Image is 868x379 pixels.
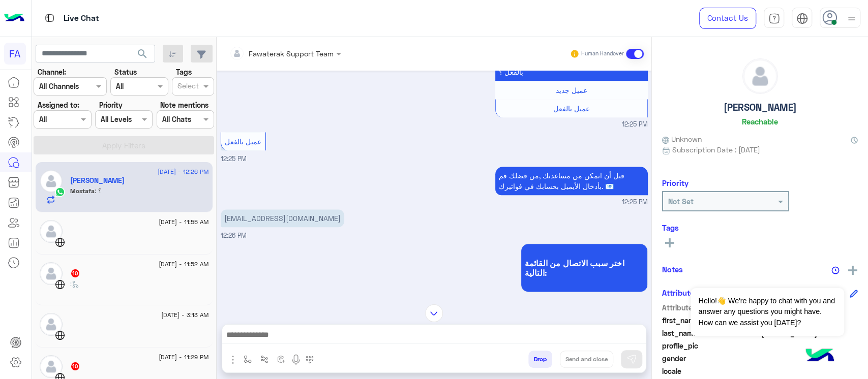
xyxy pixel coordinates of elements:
[662,328,759,338] span: last_name
[662,340,759,351] span: profile_pic
[662,134,702,144] span: Unknown
[662,223,858,232] h6: Tags
[55,279,65,290] img: WebChat
[662,366,759,376] span: locale
[40,220,63,243] img: defaultAdmin.png
[425,304,443,322] img: scroll
[40,355,63,378] img: defaultAdmin.png
[221,209,344,227] p: 26/8/2025, 12:26 PM
[221,155,247,163] span: 12:25 PM
[71,269,79,277] span: 10
[158,167,208,176] span: [DATE] - 12:26 PM
[114,67,137,77] label: Status
[244,355,252,363] img: select flow
[691,288,844,336] span: Hello!👋 We're happy to chat with you and answer any questions you might have. How can we assist y...
[55,330,65,340] img: WebChat
[724,102,797,113] h5: [PERSON_NAME]
[55,187,65,197] img: WhatsApp
[34,136,214,154] button: Apply Filters
[40,262,63,285] img: defaultAdmin.png
[221,232,247,239] span: 12:26 PM
[240,351,256,367] button: select flow
[273,351,290,367] button: create order
[764,8,784,29] a: tab
[159,217,208,227] span: [DATE] - 11:55 AM
[40,170,63,193] img: defaultAdmin.png
[306,356,314,364] img: make a call
[4,43,26,65] div: FA
[528,351,552,368] button: Drop
[55,237,65,247] img: WebChat
[176,80,199,93] div: Select
[64,12,99,25] p: Live Chat
[768,13,780,24] img: tab
[4,8,24,29] img: Logo
[556,86,587,94] span: عميل جديد
[662,302,759,313] span: Attribute Name
[160,100,208,110] label: Note mentions
[70,176,125,185] h5: Mostafa Mohamed
[796,13,808,24] img: tab
[43,12,56,24] img: tab
[699,8,756,29] a: Contact Us
[159,260,208,269] span: [DATE] - 11:52 AM
[40,313,63,336] img: defaultAdmin.png
[290,354,302,366] img: send voice note
[662,315,759,326] span: first_name
[525,258,644,277] span: اختر سبب الاتصال من القائمة التالية:
[136,48,148,60] span: search
[622,120,648,130] span: 12:25 PM
[38,100,79,110] label: Assigned to:
[130,45,155,67] button: search
[159,353,208,362] span: [DATE] - 11:29 PM
[743,59,777,93] img: defaultAdmin.png
[176,67,192,77] label: Tags
[495,167,648,195] p: 26/8/2025, 12:25 PM
[742,117,778,126] h6: Reachable
[761,353,858,364] span: null
[38,67,66,77] label: Channel:
[225,137,261,146] span: عميل بالفعل
[553,104,590,113] span: عميل بالفعل
[95,187,101,195] span: ؟
[761,366,858,376] span: null
[227,354,239,366] img: send attachment
[622,198,648,207] span: 12:25 PM
[848,266,857,275] img: add
[560,351,613,368] button: Send and close
[581,50,624,58] small: Human Handover
[662,265,683,274] h6: Notes
[260,355,268,363] img: Trigger scenario
[70,187,95,195] span: Mostafa
[277,355,285,363] img: create order
[672,144,760,155] span: Subscription Date : [DATE]
[256,351,273,367] button: Trigger scenario
[70,280,79,288] span: :
[662,353,759,364] span: gender
[802,338,837,374] img: hulul-logo.png
[161,310,208,320] span: [DATE] - 3:13 AM
[71,362,79,370] span: 10
[662,178,689,187] h6: Priority
[845,12,858,25] img: profile
[662,288,698,297] h6: Attributes
[626,354,637,364] img: send message
[99,100,123,110] label: Priority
